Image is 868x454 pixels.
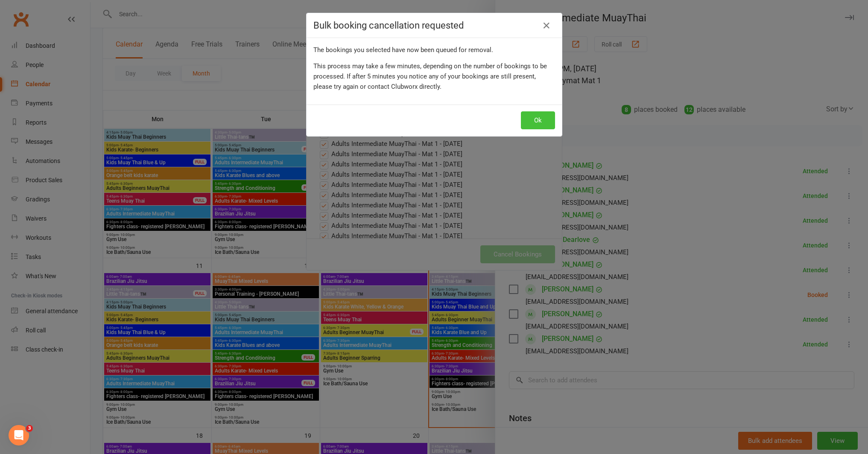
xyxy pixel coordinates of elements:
[521,111,555,129] button: Ok
[313,45,555,55] div: The bookings you selected have now been queued for removal.
[26,425,33,432] span: 3
[313,61,555,92] div: This process may take a few minutes, depending on the number of bookings to be processed. If afte...
[9,425,29,445] iframe: Intercom live chat
[313,20,555,31] h4: Bulk booking cancellation requested
[540,19,553,32] a: Close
